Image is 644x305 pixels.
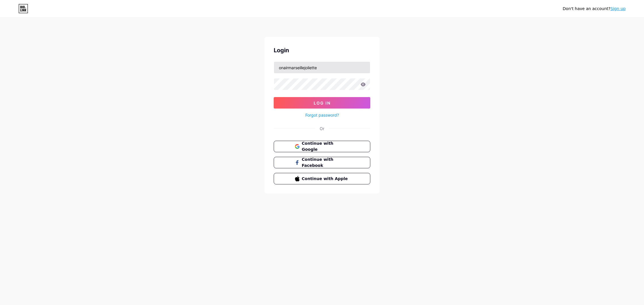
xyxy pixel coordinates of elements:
input: Username [274,62,370,73]
button: Continue with Facebook [274,157,370,168]
span: Continue with Google [302,140,349,152]
a: Forgot password? [305,112,339,118]
button: Log In [274,97,370,109]
button: Continue with Apple [274,173,370,184]
button: Continue with Google [274,141,370,152]
a: Sign up [610,6,626,11]
div: Don't have an account? [563,6,626,12]
div: Or [320,126,324,132]
div: Login [274,46,370,55]
span: Continue with Apple [302,176,349,182]
span: Log In [314,101,331,105]
span: Continue with Facebook [302,157,349,169]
